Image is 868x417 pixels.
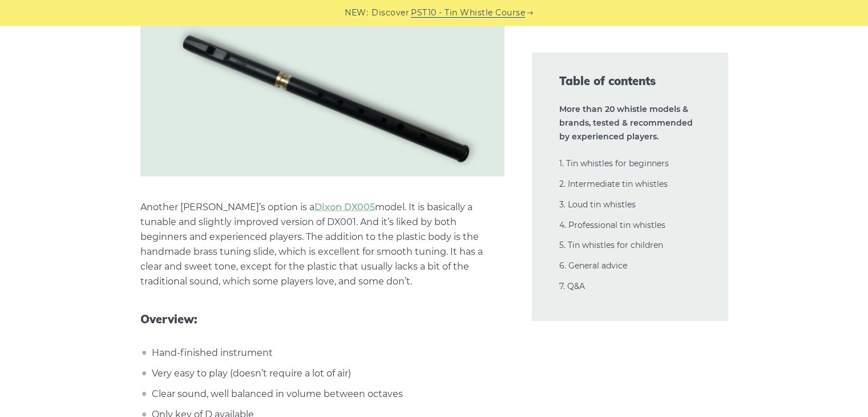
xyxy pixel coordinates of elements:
a: 7. Q&A [559,281,585,291]
span: Table of contents [559,73,701,89]
a: PST10 - Tin Whistle Course [411,6,525,19]
p: Another [PERSON_NAME]’s option is a model. It is basically a tunable and slightly improved versio... [140,200,504,289]
span: NEW: [345,6,368,19]
a: 5. Tin whistles for children [559,240,663,250]
span: Overview: [140,312,504,326]
a: 4. Professional tin whistles [559,220,665,230]
li: Hand-finished instrument [149,346,504,360]
a: 1. Tin whistles for beginners [559,158,669,169]
a: 2. Intermediate tin whistles [559,179,668,189]
a: 6. General advice [559,260,627,271]
a: Dixon DX005 [314,202,375,212]
li: Very easy to play (doesn’t require a lot of air) [149,366,504,381]
img: Tony Dixon DX005 Tin Whistle [140,8,504,177]
a: 3. Loud tin whistles [559,199,636,210]
li: Clear sound, well balanced in volume between octaves [149,387,504,402]
strong: More than 20 whistle models & brands, tested & recommended by experienced players. [559,104,693,142]
span: Discover [372,6,409,19]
